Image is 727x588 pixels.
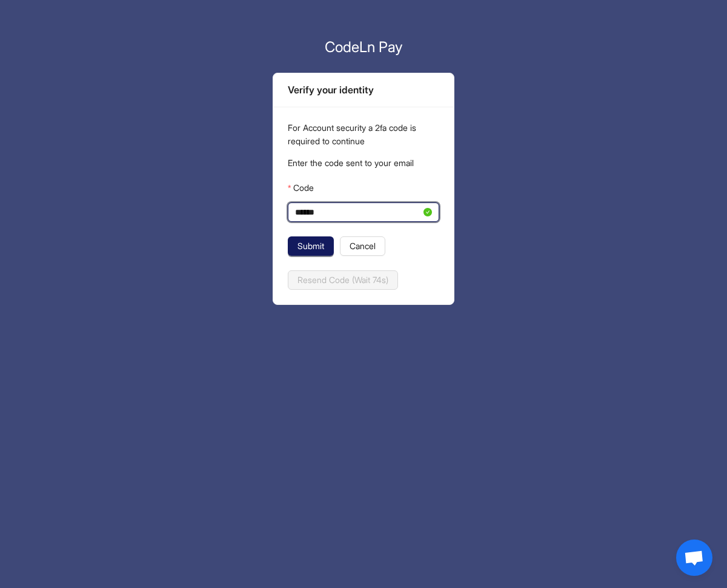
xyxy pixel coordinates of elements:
button: Submit [288,236,334,256]
span: Submit [297,239,324,253]
button: Resend Code (Wait 74s) [288,270,398,290]
input: Code [295,205,421,219]
span: Cancel [350,239,376,253]
span: Resend Code (Wait 74s) [297,273,388,287]
label: Code [288,178,314,198]
p: For Account security a 2fa code is required to continue [288,121,439,148]
button: Cancel [340,236,385,256]
div: Verify your identity [288,82,439,98]
div: Open chat [676,540,712,576]
p: CodeLn Pay [273,36,454,58]
p: Enter the code sent to your email [288,156,439,170]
